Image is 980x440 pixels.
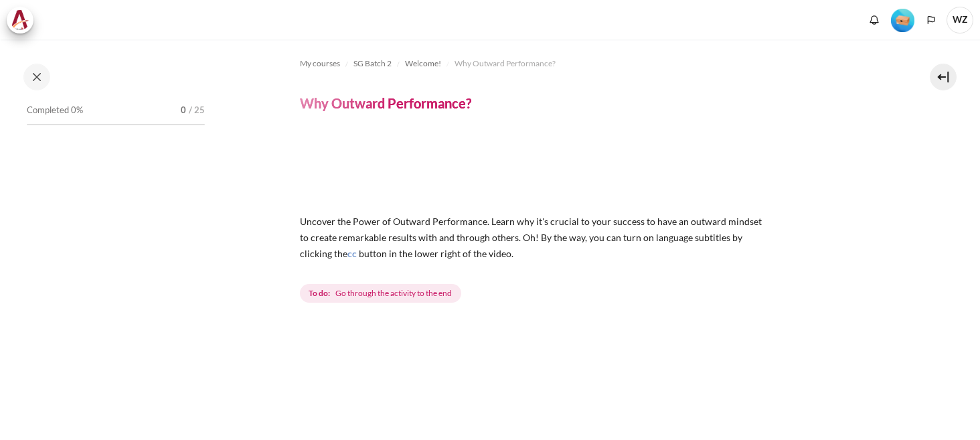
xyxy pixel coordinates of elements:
span: Welcome! [405,58,441,70]
div: Show notification window with no new notifications [864,10,884,30]
div: Level #1 [891,7,914,32]
a: Level #1 [886,7,920,32]
h4: Why Outward Performance? [300,94,471,112]
span: Completed 0% [27,104,83,117]
span: My courses [300,58,340,70]
span: Go through the activity to the end [335,287,452,299]
a: Architeck Architeck [7,7,40,33]
span: SG Batch 2 [353,58,392,70]
a: Why Outward Performance? [455,56,556,72]
span: 0 [181,104,186,117]
img: Level #1 [891,9,914,32]
span: cc [347,248,357,259]
img: 0 [300,133,768,206]
span: / 25 [189,104,205,117]
a: My courses [300,56,340,72]
strong: To do: [309,287,330,299]
span: Uncover the Power of Outward Performance. Learn why it's crucial to your success to have an outwa... [300,216,762,259]
span: button in the lower right of the video. [359,248,513,259]
img: Architeck [11,10,29,30]
span: WZ [947,7,973,33]
span: Why Outward Performance? [455,58,556,70]
button: Languages [921,10,941,30]
div: Completion requirements for Why Outward Performance? [300,281,464,305]
a: User menu [947,7,973,33]
a: SG Batch 2 [353,56,392,72]
nav: Navigation bar [300,53,885,74]
a: Welcome! [405,56,441,72]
